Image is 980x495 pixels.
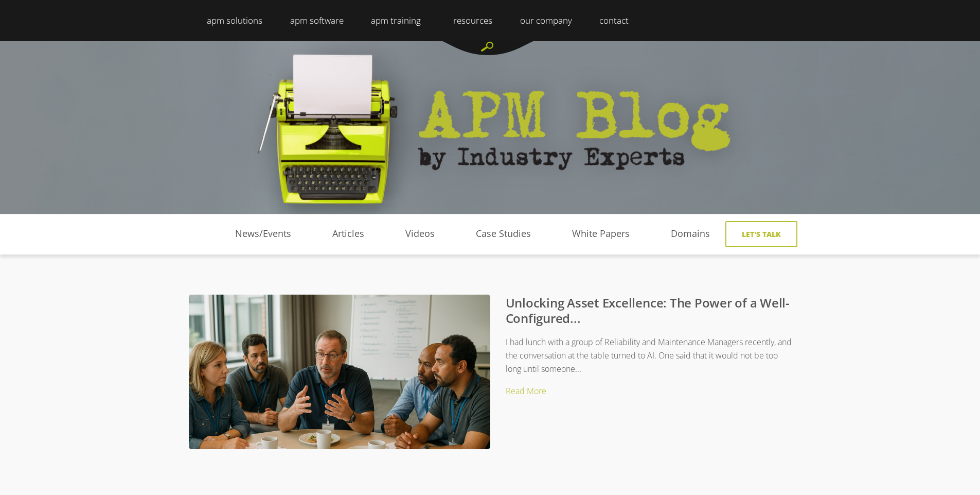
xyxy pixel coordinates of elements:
a: Videos [385,226,455,242]
a: Read More [506,385,546,397]
a: News/Events [215,226,312,242]
div: Navigation Menu [199,214,730,259]
a: Articles [312,226,385,242]
a: Case Studies [455,226,551,242]
p: I had lunch with a group of Reliability and Maintenance Managers recently, and the conversation a... [209,335,792,376]
a: Domains [650,226,730,242]
a: Let's Talk [725,221,797,247]
a: White Papers [551,226,650,242]
a: Unlocking Asset Excellence: The Power of a Well-Configured... [506,294,790,327]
